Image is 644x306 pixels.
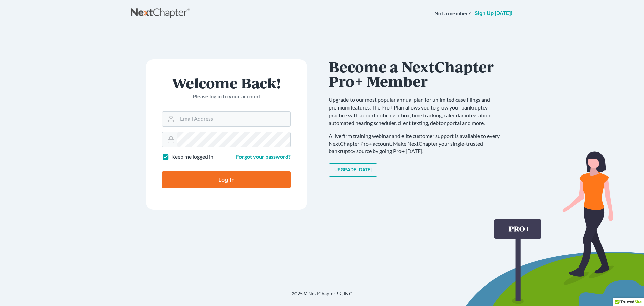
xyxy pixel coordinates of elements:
[236,153,291,160] a: Forgot your password?
[473,11,513,16] a: Sign up [DATE]!
[162,93,291,100] p: Please log in to your account
[162,171,291,188] input: Log In
[171,153,213,161] label: Keep me logged in
[329,132,506,156] p: A live firm training webinar and elite customer support is available to every NextChapter Pro+ ac...
[329,96,506,127] p: Upgrade to our most popular annual plan for unlimited case filings and premium features. The Pro+...
[434,10,471,17] strong: Not a member?
[162,76,291,90] h1: Welcome Back!
[329,163,377,177] a: Upgrade [DATE]
[329,59,506,88] h1: Become a NextChapter Pro+ Member
[177,112,290,126] input: Email Address
[131,290,513,302] div: 2025 © NextChapterBK, INC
